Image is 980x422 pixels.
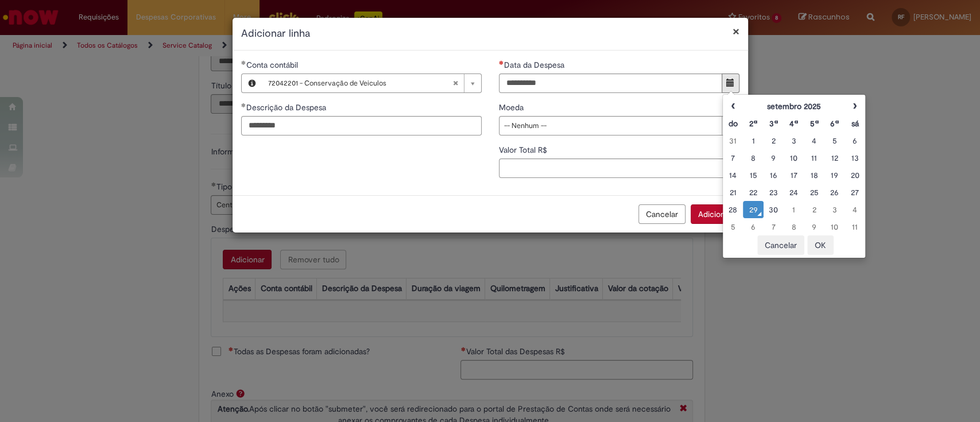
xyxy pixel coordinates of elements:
span: Descrição da Despesa [246,102,328,113]
div: 06 September 2025 Saturday [847,135,862,146]
div: 28 September 2025 Sunday [726,204,740,215]
th: Quinta-feira [804,115,824,132]
div: 26 September 2025 Friday [827,187,842,198]
span: Valor Total R$ [499,145,549,155]
span: Obrigatório Preenchido [241,103,246,107]
div: 01 October 2025 Wednesday [787,204,801,215]
div: 21 September 2025 Sunday [726,187,740,198]
div: 01 September 2025 Monday [746,135,760,146]
div: 05 September 2025 Friday [827,135,842,146]
th: Terça-feira [764,115,784,132]
div: 08 September 2025 Monday [746,152,760,164]
div: 07 October 2025 Tuesday [766,221,781,233]
input: Valor Total R$ [499,158,739,178]
div: 12 September 2025 Friday [827,152,842,164]
div: 08 October 2025 Wednesday [787,221,801,233]
div: 14 September 2025 Sunday [726,169,740,181]
div: 02 October 2025 Thursday [807,204,821,215]
div: 17 September 2025 Wednesday [787,169,801,181]
span: Necessários [499,60,504,65]
abbr: Limpar campo Conta contábil [447,74,464,92]
div: 23 September 2025 Tuesday [766,187,781,198]
input: Descrição da Despesa [241,116,482,135]
div: O seletor de data foi aberto.29 September 2025 Monday [746,204,760,215]
div: 06 October 2025 Monday [746,221,760,233]
div: 18 September 2025 Thursday [807,169,821,181]
div: 27 September 2025 Saturday [847,187,862,198]
div: 20 September 2025 Saturday [847,169,862,181]
div: 09 October 2025 Thursday [807,221,821,233]
button: Mostrar calendário para Data da Despesa [722,73,739,93]
span: Data da Despesa [504,60,567,70]
a: 72042201 - Conservação de VeiculosLimpar campo Conta contábil [262,74,481,92]
th: Sábado [845,115,865,132]
div: 15 September 2025 Monday [746,169,760,181]
button: Adicionar [691,204,739,224]
span: -- Nenhum -- [504,117,716,135]
div: 03 September 2025 Wednesday [787,135,801,146]
th: Próximo mês [845,98,865,115]
div: 10 October 2025 Friday [827,221,842,233]
span: Obrigatório Preenchido [241,60,246,65]
div: 04 September 2025 Thursday [807,135,821,146]
th: setembro 2025. Alternar mês [743,98,845,115]
button: Fechar modal [733,25,739,37]
div: 31 August 2025 Sunday [726,135,740,146]
div: 30 September 2025 Tuesday [766,204,781,215]
button: Cancelar [757,235,804,255]
div: 22 September 2025 Monday [746,187,760,198]
th: Mês anterior [723,98,743,115]
button: Conta contábil, Visualizar este registro 72042201 - Conservação de Veiculos [242,74,262,92]
div: 11 September 2025 Thursday [807,152,821,164]
div: 10 September 2025 Wednesday [787,152,801,164]
div: 05 October 2025 Sunday [726,221,740,233]
div: 02 September 2025 Tuesday [766,135,781,146]
div: 16 September 2025 Tuesday [766,169,781,181]
span: 72042201 - Conservação de Veiculos [268,74,452,92]
div: Escolher data [722,94,866,258]
div: 19 September 2025 Friday [827,169,842,181]
th: Sexta-feira [824,115,845,132]
h2: Adicionar linha [241,26,739,41]
th: Segunda-feira [743,115,763,132]
div: 13 September 2025 Saturday [847,152,862,164]
div: 09 September 2025 Tuesday [766,152,781,164]
div: 04 October 2025 Saturday [847,204,862,215]
th: Quarta-feira [784,115,804,132]
th: Domingo [723,115,743,132]
div: 25 September 2025 Thursday [807,187,821,198]
input: Data da Despesa [499,73,722,93]
div: 24 September 2025 Wednesday [787,187,801,198]
div: 07 September 2025 Sunday [726,152,740,164]
span: Necessários - Conta contábil [246,60,300,70]
button: OK [807,235,834,255]
span: Moeda [499,102,526,113]
div: 03 October 2025 Friday [827,204,842,215]
button: Cancelar [638,204,685,224]
div: 11 October 2025 Saturday [847,221,862,233]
